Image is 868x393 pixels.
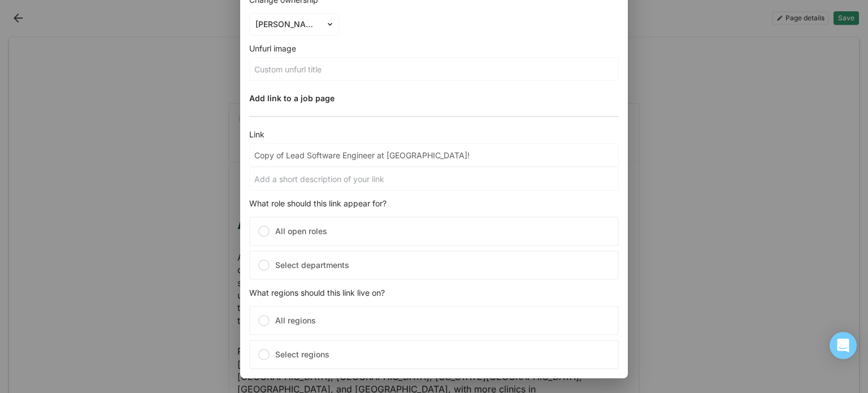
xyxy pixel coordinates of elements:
input: Add a title of your link [250,144,618,166]
div: Unfurl image [249,36,619,57]
label: Select departments [249,251,619,280]
label: Select regions [249,340,619,369]
div: What role should this link appear for? [249,191,619,212]
div: Open Intercom Messenger [830,332,857,359]
div: Add link to a job page [249,94,335,102]
div: Link [249,122,619,143]
input: Add a short description of your link [250,167,618,190]
label: All open roles [249,217,619,246]
label: All regions [249,306,619,335]
input: Custom unfurl title [250,58,618,80]
div: [PERSON_NAME][EMAIL_ADDRESS][PERSON_NAME][DOMAIN_NAME] [255,20,320,29]
div: What regions should this link live on? [249,280,619,301]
